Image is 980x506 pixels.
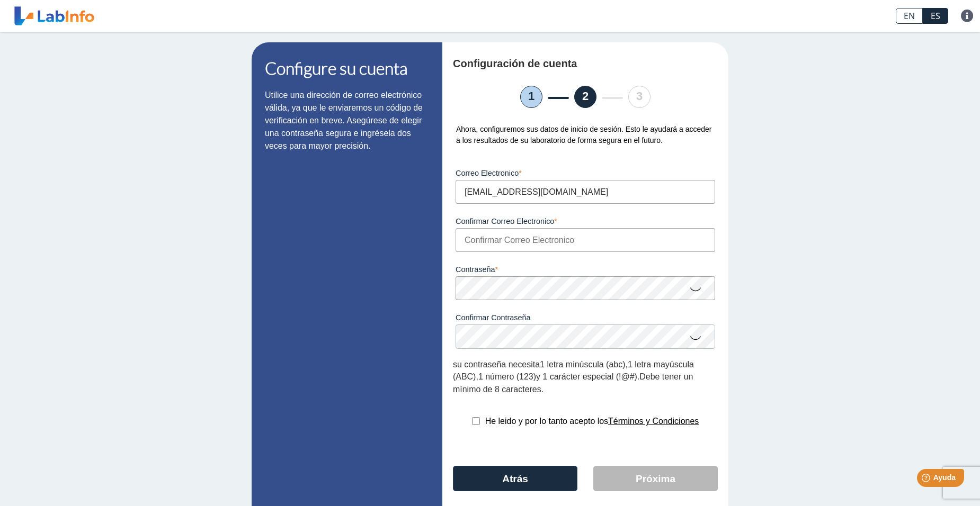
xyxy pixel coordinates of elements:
label: Contraseña [456,265,715,274]
label: Confirmar Contraseña [456,313,715,322]
div: Ahora, configuremos sus datos de inicio de sesión. Esto le ayudará a acceder a los resultados de ... [453,124,718,146]
button: Próxima [593,466,718,491]
span: 1 número (123) [478,372,536,381]
h1: Configure su cuenta [265,58,429,78]
p: Utilice una dirección de correo electrónico válida, ya que le enviaremos un código de verificació... [265,89,429,152]
input: Correo Electronico [456,180,715,204]
li: 3 [628,86,651,108]
a: ES [923,8,948,24]
span: y 1 carácter especial (!@#) [536,372,637,381]
a: Términos y Condiciones [608,417,699,426]
li: 2 [574,86,596,108]
span: He leido y por lo tanto acepto los [485,417,608,426]
span: 1 letra minúscula (abc) [540,360,625,369]
span: su contraseña necesita [453,360,540,369]
button: Atrás [453,466,577,491]
li: 1 [520,86,542,108]
label: Confirmar Correo Electronico [456,217,715,225]
input: Confirmar Correo Electronico [456,228,715,252]
label: Correo Electronico [456,169,715,177]
h4: Configuración de cuenta [453,57,658,70]
iframe: Help widget launcher [886,465,968,494]
div: , , . . [453,358,718,396]
a: EN [896,8,923,24]
span: 1 letra mayúscula (ABC) [453,360,694,382]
